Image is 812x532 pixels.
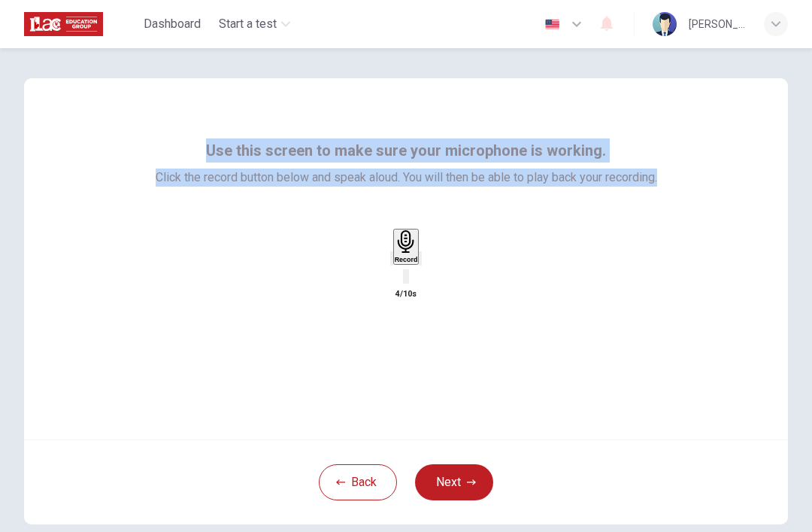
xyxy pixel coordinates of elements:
button: Record [393,229,420,265]
span: Click the record button below and speak aloud. You will then be able to play back your recording. [156,169,657,187]
span: Use this screen to make sure your microphone is working. [206,138,606,163]
div: [PERSON_NAME] [689,15,746,33]
img: Profile picture [653,12,677,36]
h6: Record [395,256,418,263]
img: ILAC logo [24,9,103,39]
button: Back [319,464,397,500]
img: en [543,19,562,30]
h6: 4/10s [395,285,417,303]
button: Start a test [213,11,296,38]
a: ILAC logo [24,9,138,39]
span: Dashboard [144,15,201,33]
button: Next [415,464,493,500]
button: Dashboard [138,11,207,38]
span: Start a test [219,15,277,33]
